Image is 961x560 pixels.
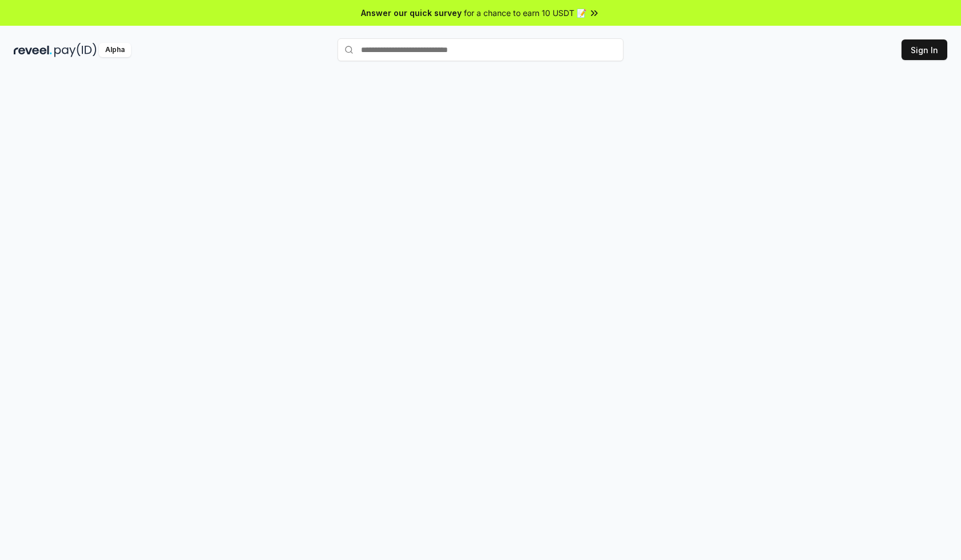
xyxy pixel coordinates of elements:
[99,43,131,57] div: Alpha
[54,43,97,57] img: pay_id
[14,43,52,57] img: reveel_dark
[464,7,586,19] span: for a chance to earn 10 USDT 📝
[902,39,947,60] button: Sign In
[361,7,462,19] span: Answer our quick survey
